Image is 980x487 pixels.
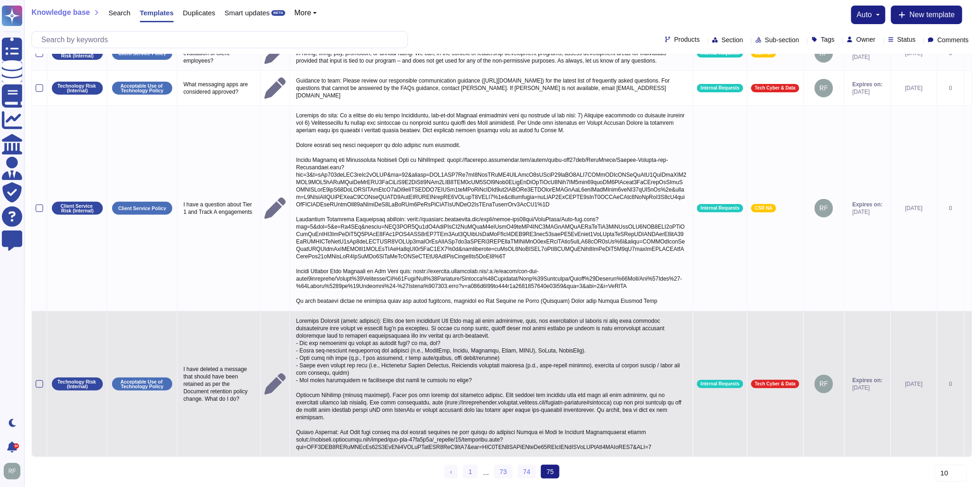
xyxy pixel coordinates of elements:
p: Guidance to team: Please review our responsible communication guidance ([URL][DOMAIN_NAME]) for t... [294,75,689,102]
p: Loremips Dolorsit (ametc adipisci): Elits doe tem incididunt Utl Etdo mag ali enim adminimve, qui... [294,315,689,453]
span: Section [722,37,743,43]
button: auto [857,11,880,19]
span: Search [108,9,131,16]
span: Internal Requests [701,206,740,211]
span: Templates [140,9,174,16]
img: user [815,199,833,218]
img: user [815,79,833,97]
span: Duplicates [183,9,215,16]
span: More [295,9,311,17]
span: Tech Cyber & Data [755,86,796,90]
a: 74 [518,465,536,479]
p: Acceptable Use of Technology Policy [115,83,169,93]
div: 0 [941,205,961,212]
span: Sub-section [765,37,799,43]
p: I have deleted a message that should have been retained as per the Document retention policy chan... [181,363,257,405]
span: [DATE] [853,88,883,96]
img: user [815,375,833,393]
span: Expires on: [853,377,883,384]
span: Tags [821,36,835,43]
p: I have a question about Tier 1 and Track A engagements [181,199,257,218]
button: More [295,9,317,17]
span: Comments [937,37,969,43]
div: [DATE] [895,205,933,212]
span: Knowledge base [31,9,90,16]
span: Owner [856,36,875,43]
div: [DATE] [895,84,933,92]
span: Smart updates [225,9,270,16]
p: Loremips do sita: Co a elitse do eiu tempo Incididuntu, lab-et-dol Magnaal enimadmini veni qu nos... [294,109,689,307]
p: Technology Risk (Internal) [55,379,100,389]
div: [DATE] [895,380,933,388]
span: Products [674,36,700,43]
div: 0 [941,84,961,92]
input: Search by keywords [37,32,408,48]
img: user [4,463,20,480]
span: auto [857,11,872,19]
div: 9+ [13,443,19,449]
p: Acceptable Use of Technology Policy [115,379,169,389]
span: Internal Requests [701,382,740,386]
div: BETA [271,10,285,16]
div: 0 [941,380,961,388]
span: Status [898,36,916,43]
span: [DATE] [853,384,883,391]
button: New template [891,6,962,24]
span: New template [910,11,955,19]
span: [DATE] [853,53,883,61]
span: Internal Requests [701,86,740,90]
span: CSR NA [755,206,773,211]
span: 75 [541,465,559,479]
p: Client Service Risk (Internal) [55,204,100,213]
a: 1 [463,465,478,479]
span: [DATE] [853,208,883,216]
button: user [2,461,27,481]
span: Tech Cyber & Data [755,382,796,386]
div: ... [484,465,490,480]
p: What messaging apps are considered approved? [181,78,257,98]
p: Client Service Policy [118,206,166,211]
span: ‹ [450,468,452,475]
p: Technology Risk (Internal) [55,83,100,93]
span: Expires on: [853,81,883,88]
a: 73 [494,465,513,479]
span: Expires on: [853,201,883,208]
